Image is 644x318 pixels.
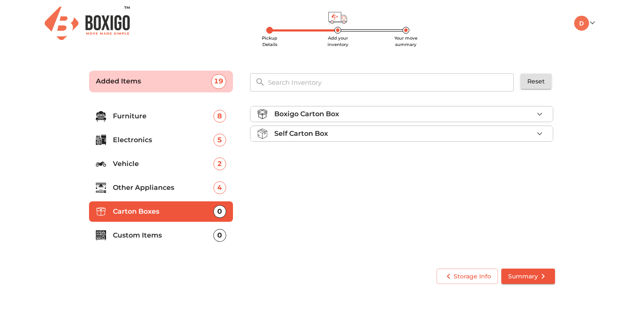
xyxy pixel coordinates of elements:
p: Boxigo Carton Box [274,109,339,119]
button: Storage Info [437,269,498,284]
p: Added Items [96,76,211,86]
p: Furniture [113,111,213,121]
span: Summary [508,271,548,282]
div: 2 [213,158,226,170]
p: Self Carton Box [274,129,328,139]
div: 5 [213,134,226,146]
img: boxigo_carton_box [257,109,267,119]
span: Reset [527,76,545,87]
p: Vehicle [113,159,213,169]
p: Custom Items [113,230,213,241]
span: Storage Info [443,271,491,282]
button: Summary [501,269,555,284]
img: self_carton_box [257,129,267,139]
div: 19 [211,74,226,89]
p: Electronics [113,135,213,145]
input: Search Inventory [263,73,520,92]
div: 0 [213,229,226,242]
p: Carton Boxes [113,206,213,217]
span: Your move summary [394,35,417,47]
div: 0 [213,205,226,218]
div: 4 [213,181,226,194]
span: Pickup Details [262,35,277,47]
p: Other Appliances [113,183,213,193]
span: Add your inventory [328,35,348,47]
img: Boxigo [45,6,130,40]
div: 8 [213,110,226,123]
button: Reset [520,74,552,89]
